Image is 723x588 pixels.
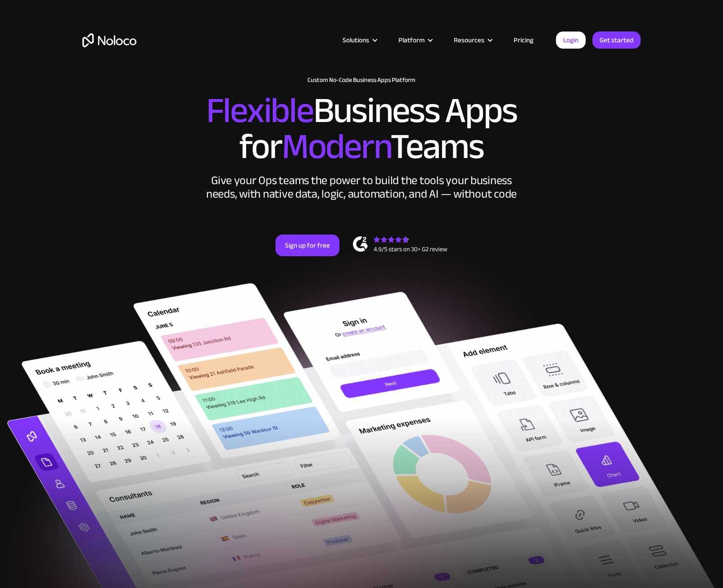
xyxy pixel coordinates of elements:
[454,34,484,46] div: Resources
[331,34,387,46] div: Solutions
[343,34,369,46] div: Solutions
[556,32,586,49] a: Login
[387,34,443,46] div: Platform
[206,77,313,144] span: Flexible
[82,33,136,47] a: home
[443,34,502,46] div: Resources
[204,174,519,201] div: Give your Ops teams the power to build the tools your business needs, with native data, logic, au...
[82,93,641,165] h2: Business Apps for Teams
[276,235,339,256] a: Sign up for free
[592,32,641,49] a: Get started
[282,113,390,180] span: Modern
[398,34,425,46] div: Platform
[502,34,545,46] a: Pricing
